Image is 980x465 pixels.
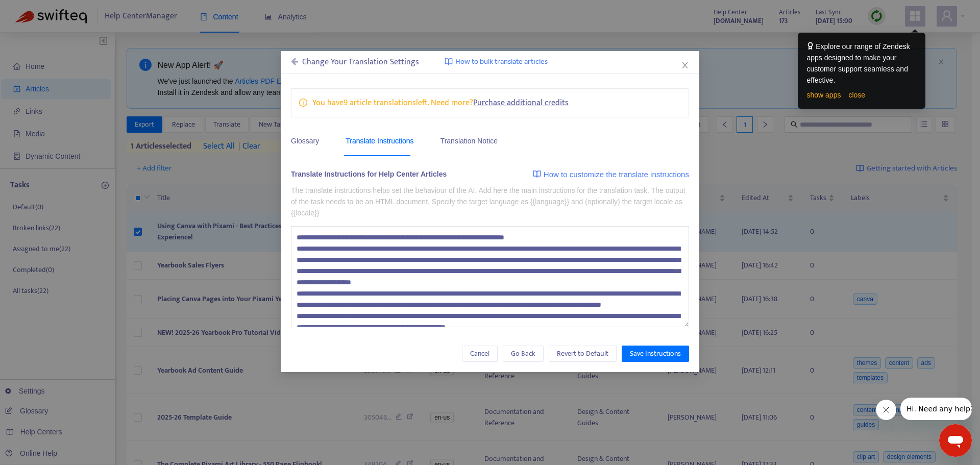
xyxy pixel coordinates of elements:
img: image-link [533,170,541,178]
iframe: Close message [876,400,896,420]
button: Save Instructions [622,346,689,362]
span: Cancel [470,348,489,359]
img: image-link [445,58,453,66]
div: Change Your Translation Settings [291,56,419,68]
a: How to bulk translate articles [445,56,548,68]
a: show apps [807,91,841,99]
span: Revert to Default [557,348,608,359]
div: Translate Instructions [346,135,413,146]
a: How to customize the translate instructions [533,168,689,181]
div: Glossary [291,135,319,146]
span: Hi. Need any help? [6,7,73,15]
span: How to customize the translate instructions [544,168,689,181]
button: Go Back [503,346,544,362]
span: How to bulk translate articles [455,56,548,68]
span: Go Back [511,348,535,359]
iframe: Button to launch messaging window [939,424,972,457]
span: info-circle [299,96,307,107]
span: Save Instructions [630,348,681,359]
p: The translate instructions helps set the behaviour of the AI. Add here the main instructions for ... [291,185,689,218]
a: Purchase additional credits [473,96,569,110]
a: close [848,91,865,99]
iframe: Message from company [900,398,972,420]
span: close [681,61,689,69]
button: Revert to Default [549,346,617,362]
div: Translate Instructions for Help Center Articles [291,168,447,183]
button: Close [679,60,691,71]
div: Translation Notice [440,135,498,146]
button: Cancel [462,346,498,362]
div: Explore our range of Zendesk apps designed to make your customer support seamless and effective. [807,41,916,86]
p: You have 9 article translations left. Need more? [312,96,569,109]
